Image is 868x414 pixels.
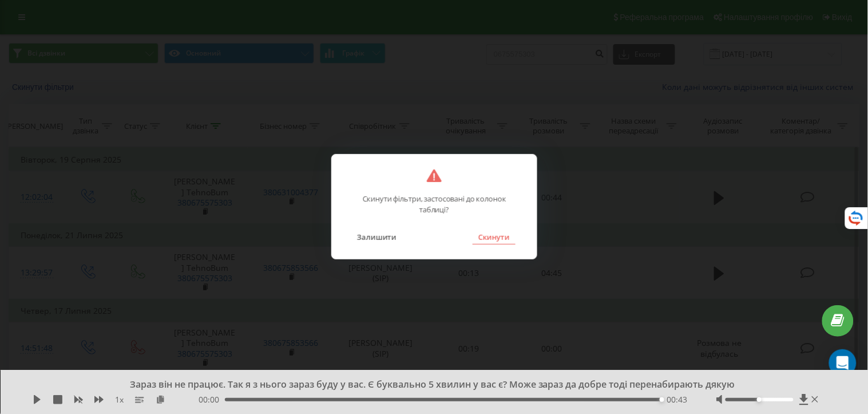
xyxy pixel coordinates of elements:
button: Залишити [351,230,402,245]
p: Скинути фільтри, застосовані до колонок таблиці? [361,182,506,215]
span: 00:43 [667,394,688,405]
button: Скинути [473,230,516,245]
span: 00:00 [199,394,225,405]
span: 1 x [115,394,124,405]
div: Open Intercom Messenger [829,349,857,377]
div: Зараз він не працює. Так я з нього зараз буду у вас. Є буквально 5 хвилин у вас є? Може зараз да ... [112,378,742,391]
div: Accessibility label [757,397,762,402]
div: Accessibility label [660,397,664,402]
